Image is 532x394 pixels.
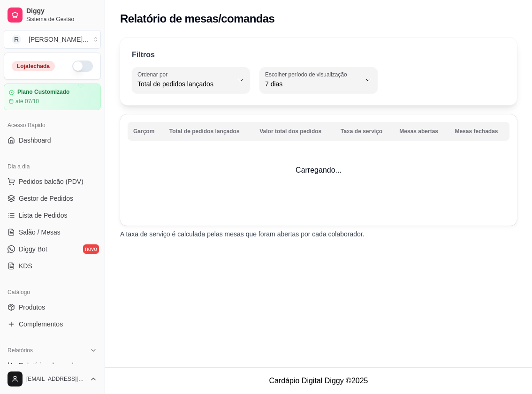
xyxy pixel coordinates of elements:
[19,261,32,271] span: KDS
[120,229,517,239] p: A taxa de serviço é calculada pelas mesas que foram abertas por cada colaborador.
[120,114,517,226] td: Carregando...
[15,98,39,105] article: até 07/10
[17,89,69,96] article: Plano Customizado
[4,83,101,110] a: Plano Customizadoaté 07/10
[4,118,101,133] div: Acesso Rápido
[19,194,73,203] span: Gestor de Pedidos
[4,225,101,240] a: Salão / Mesas
[72,61,93,72] button: Alterar Status
[105,367,532,394] footer: Cardápio Digital Diggy © 2025
[26,7,97,15] span: Diggy
[26,375,86,383] span: [EMAIL_ADDRESS][DOMAIN_NAME]
[4,317,101,332] a: Complementos
[132,49,155,61] p: Filtros
[4,300,101,315] a: Produtos
[4,258,101,273] a: KDS
[19,319,63,329] span: Complementos
[4,133,101,148] a: Dashboard
[4,174,101,189] button: Pedidos balcão (PDV)
[4,30,101,49] button: Select a team
[265,79,361,89] span: 7 dias
[4,159,101,174] div: Dia a dia
[132,67,250,93] button: Ordenar porTotal de pedidos lançados
[19,303,45,312] span: Produtos
[12,61,55,71] div: Loja fechada
[19,361,81,370] span: Relatórios de vendas
[29,35,88,44] div: [PERSON_NAME] ...
[4,4,101,26] a: DiggySistema de Gestão
[19,136,51,145] span: Dashboard
[4,358,101,373] a: Relatórios de vendas
[265,70,350,78] label: Escolher período de visualização
[259,67,378,93] button: Escolher período de visualização7 dias
[4,285,101,300] div: Catálogo
[8,347,33,354] span: Relatórios
[120,11,274,26] h2: Relatório de mesas/comandas
[12,35,21,44] span: R
[4,242,101,257] a: Diggy Botnovo
[4,368,101,390] button: [EMAIL_ADDRESS][DOMAIN_NAME]
[4,208,101,223] a: Lista de Pedidos
[4,191,101,206] a: Gestor de Pedidos
[137,79,233,89] span: Total de pedidos lançados
[19,177,84,186] span: Pedidos balcão (PDV)
[137,70,171,78] label: Ordenar por
[19,211,68,220] span: Lista de Pedidos
[19,244,47,254] span: Diggy Bot
[19,227,61,237] span: Salão / Mesas
[26,15,97,23] span: Sistema de Gestão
